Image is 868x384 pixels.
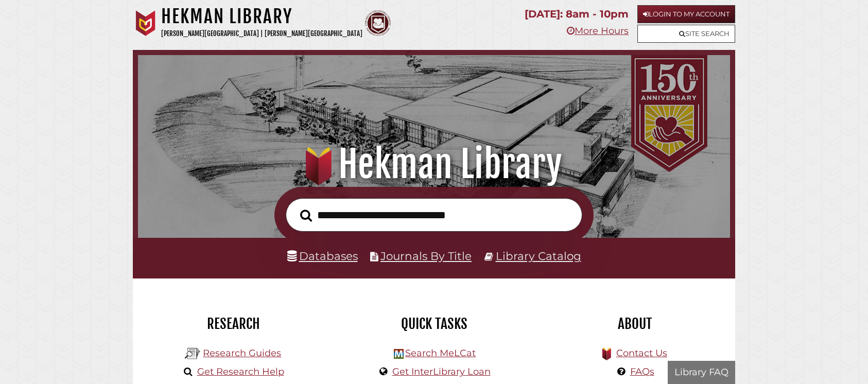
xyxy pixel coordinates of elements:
a: Library Catalog [496,249,581,263]
h2: Quick Tasks [341,315,527,333]
button: Search [295,206,317,225]
img: Calvin University [133,10,159,36]
p: [DATE]: 8am - 10pm [525,5,629,23]
i: Search [300,209,312,222]
h1: Hekman Library [161,5,362,28]
img: Calvin Theological Seminary [365,10,391,36]
a: Search MeLCat [405,347,476,359]
h2: Research [141,315,326,333]
img: Hekman Library Logo [394,349,404,359]
a: Contact Us [616,347,667,359]
a: Databases [287,249,358,263]
h2: About [542,315,727,333]
a: More Hours [567,25,629,37]
a: Site Search [637,25,735,43]
a: Journals By Title [380,249,472,263]
a: Login to My Account [637,5,735,23]
a: Get InterLibrary Loan [392,366,491,377]
h1: Hekman Library [151,142,717,187]
p: [PERSON_NAME][GEOGRAPHIC_DATA] | [PERSON_NAME][GEOGRAPHIC_DATA] [161,28,362,40]
img: Hekman Library Logo [185,346,200,361]
a: Research Guides [203,347,281,359]
a: FAQs [630,366,654,377]
a: Get Research Help [197,366,284,377]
